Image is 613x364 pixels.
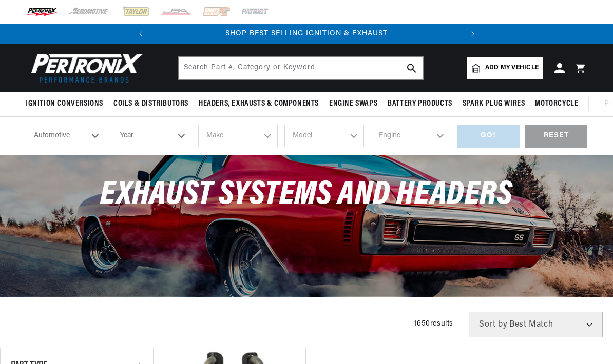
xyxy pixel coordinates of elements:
[113,98,188,109] span: Coils & Distributors
[151,28,463,39] div: 1 of 2
[112,125,191,147] select: Year
[199,98,319,109] span: Headers, Exhausts & Components
[457,92,530,116] summary: Spark Plug Wires
[194,92,324,116] summary: Headers, Exhausts & Components
[26,92,108,116] summary: Ignition Conversions
[400,57,423,79] button: search button
[382,92,457,116] summary: Battery Products
[225,30,388,37] a: SHOP BEST SELLING IGNITION & EXHAUST
[388,98,452,109] span: Battery Products
[530,92,583,116] summary: Motorcycle
[108,92,194,116] summary: Coils & Distributors
[151,28,463,39] div: Announcement
[284,125,364,147] select: Model
[467,57,543,79] a: Add my vehicle
[535,98,578,109] span: Motorcycle
[26,50,144,86] img: Pertronix
[130,24,151,44] button: Translation missing: en.sections.announcements.previous_announcement
[179,57,423,79] input: Search Part #, Category or Keyword
[463,24,483,44] button: Translation missing: en.sections.announcements.next_announcement
[525,125,587,148] div: RESET
[100,178,512,212] span: Exhaust Systems and Headers
[479,320,507,329] span: Sort by
[371,125,450,147] select: Engine
[329,98,377,109] span: Engine Swaps
[26,98,103,109] span: Ignition Conversions
[26,125,105,147] select: Ride Type
[463,98,525,109] span: Spark Plug Wires
[324,92,382,116] summary: Engine Swaps
[414,320,453,328] span: 1650 results
[485,63,539,73] span: Add my vehicle
[198,125,278,147] select: Make
[469,312,603,337] select: Sort by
